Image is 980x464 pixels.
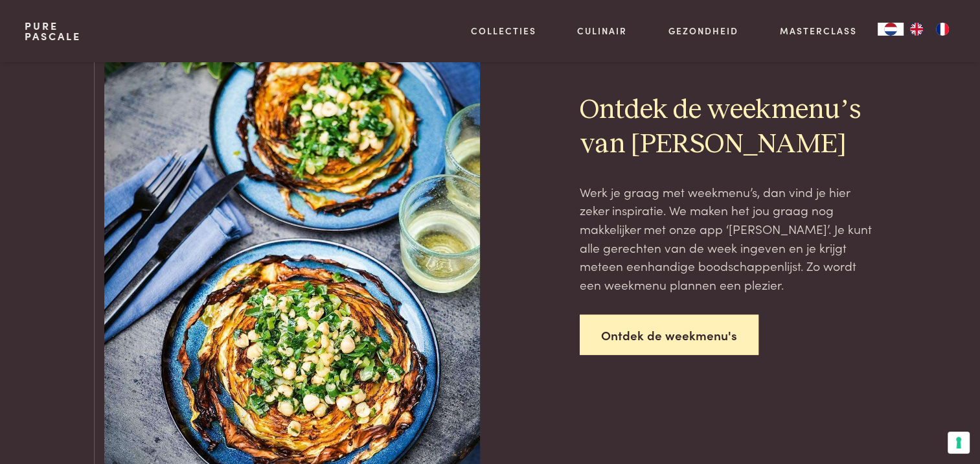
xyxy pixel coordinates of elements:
[577,24,627,38] a: Culinair
[904,23,955,36] ul: Language list
[878,23,904,36] a: NL
[878,23,904,36] div: Language
[948,432,970,454] button: Uw voorkeuren voor toestemming voor trackingtechnologieën
[878,23,955,36] aside: Language selected: Nederlands
[904,23,929,36] a: EN
[668,24,738,38] a: Gezondheid
[580,315,758,356] a: Ontdek de weekmenu's
[25,21,81,41] a: PurePascale
[580,183,876,294] p: Werk je graag met weekmenu’s, dan vind je hier zeker inspiratie. We maken het jou graag nog makke...
[471,24,536,38] a: Collecties
[580,93,876,162] h2: Ontdek de weekmenu’s van [PERSON_NAME]
[780,24,857,38] a: Masterclass
[929,23,955,36] a: FR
